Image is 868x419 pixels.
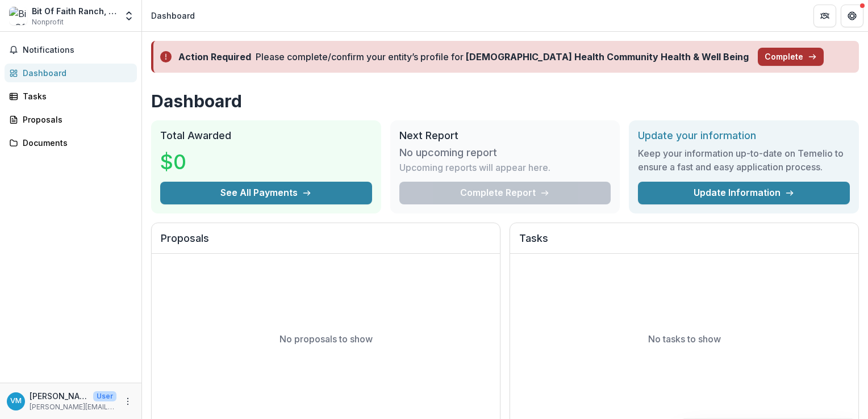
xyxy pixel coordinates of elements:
[5,41,137,59] button: Notifications
[638,182,850,204] a: Update Information
[160,129,372,142] h2: Total Awarded
[178,50,251,64] div: Action Required
[519,232,849,254] h2: Tasks
[23,137,128,149] div: Documents
[279,332,373,346] p: No proposals to show
[466,51,749,62] strong: [DEMOGRAPHIC_DATA] Health Community Health & Well Being
[23,45,132,55] span: Notifications
[23,67,128,79] div: Dashboard
[161,232,491,254] h2: Proposals
[23,90,128,102] div: Tasks
[32,5,116,17] div: Bit Of Faith Ranch, Inc.
[10,397,22,405] div: Vikki Mioduszewski
[638,129,850,142] h2: Update your information
[399,129,611,142] h2: Next Report
[399,161,550,174] p: Upcoming reports will appear here.
[9,7,27,25] img: Bit Of Faith Ranch, Inc.
[5,133,137,152] a: Documents
[30,390,89,402] p: [PERSON_NAME]
[841,5,863,27] button: Get Help
[121,395,135,408] button: More
[758,48,824,66] button: Complete
[399,146,497,159] h3: No upcoming report
[160,146,245,177] h3: $0
[32,17,64,27] span: Nonprofit
[121,5,137,27] button: Open entity switcher
[813,5,836,27] button: Partners
[648,332,721,346] p: No tasks to show
[93,391,116,401] p: User
[23,114,128,125] div: Proposals
[30,402,116,412] p: [PERSON_NAME][EMAIL_ADDRESS][PERSON_NAME][DOMAIN_NAME]
[638,146,850,174] h3: Keep your information up-to-date on Temelio to ensure a fast and easy application process.
[160,182,372,204] button: See All Payments
[5,87,137,106] a: Tasks
[256,50,749,64] div: Please complete/confirm your entity’s profile for
[5,64,137,82] a: Dashboard
[151,10,195,22] div: Dashboard
[147,7,199,24] nav: breadcrumb
[151,91,859,111] h1: Dashboard
[5,110,137,129] a: Proposals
